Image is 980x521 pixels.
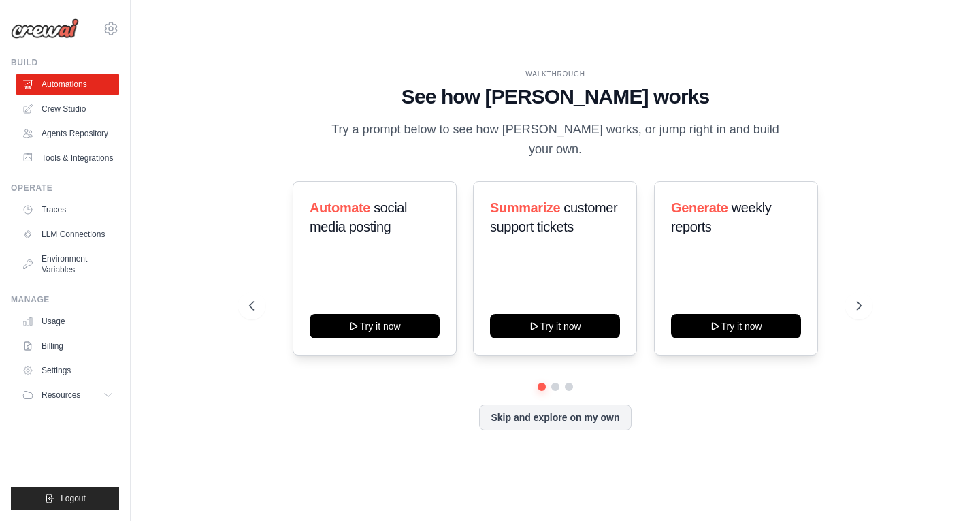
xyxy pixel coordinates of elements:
button: Try it now [671,314,801,338]
div: Operate [11,183,119,193]
div: Manage [11,294,119,305]
div: WALKTHROUGH [249,69,861,79]
a: Tools & Integrations [16,147,119,169]
span: Summarize [490,200,560,215]
span: Logout [61,493,86,504]
button: Skip and explore on my own [479,405,631,430]
span: Resources [42,390,80,400]
span: Automate [310,200,370,215]
button: Resources [16,384,119,406]
p: Try a prompt below to see how [PERSON_NAME] works, or jump right in and build your own. [327,120,784,160]
a: Automations [16,74,119,95]
a: LLM Connections [16,223,119,245]
a: Agents Repository [16,123,119,144]
button: Logout [11,487,119,510]
a: Billing [16,335,119,357]
div: Build [11,57,119,68]
span: weekly reports [671,200,771,234]
a: Environment Variables [16,248,119,281]
a: Usage [16,311,119,332]
span: Generate [671,200,728,215]
a: Crew Studio [16,98,119,120]
img: Logo [11,18,79,39]
button: Try it now [310,314,440,338]
a: Settings [16,360,119,381]
h1: See how [PERSON_NAME] works [249,84,861,109]
a: Traces [16,199,119,221]
button: Try it now [490,314,620,338]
